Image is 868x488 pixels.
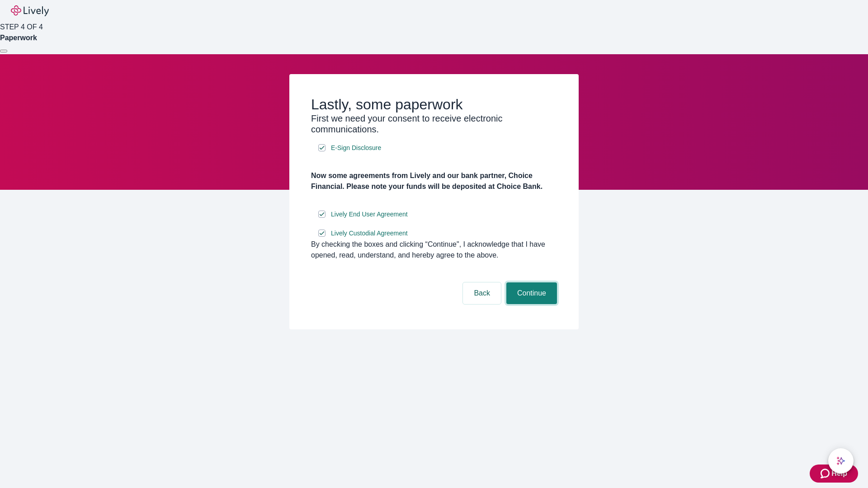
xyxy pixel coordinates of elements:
[329,228,410,239] a: e-sign disclosure document
[821,468,831,479] svg: Zendesk support icon
[836,456,845,465] svg: Lively AI Assistant
[331,210,408,219] span: Lively End User Agreement
[11,5,49,16] img: Lively
[331,229,408,238] span: Lively Custodial Agreement
[810,465,858,483] button: Zendesk support iconHelp
[311,239,557,261] div: By checking the boxes and clicking “Continue", I acknowledge that I have opened, read, understand...
[311,170,557,192] h4: Now some agreements from Lively and our bank partner, Choice Financial. Please note your funds wi...
[311,96,557,113] h2: Lastly, some paperwork
[828,448,854,474] button: chat
[831,468,847,479] span: Help
[329,142,383,154] a: e-sign disclosure document
[463,282,501,304] button: Back
[329,209,410,220] a: e-sign disclosure document
[331,143,381,153] span: E-Sign Disclosure
[506,282,557,304] button: Continue
[311,113,557,135] h3: First we need your consent to receive electronic communications.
